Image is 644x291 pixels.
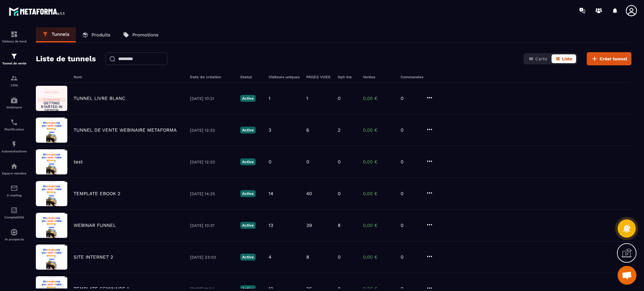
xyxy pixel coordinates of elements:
[36,118,67,143] img: image
[269,191,273,196] p: 14
[10,162,18,170] img: automations
[2,158,27,180] a: automationsautomationsEspace membre
[587,52,631,65] button: Créer tunnel
[74,191,120,196] p: TEMPLATE EBOOK 2
[10,206,18,214] img: accountant
[74,127,177,133] p: TUNNEL DE VENTE WEBINAIRE METAFORMA
[306,191,312,196] p: 40
[2,128,27,131] p: Planificateur
[52,31,69,37] p: Tunnels
[74,159,83,165] p: test
[338,75,357,79] h6: Opt-ins
[401,127,419,133] p: 0
[363,159,394,165] p: 0,00 €
[9,6,65,17] img: logo
[74,96,125,101] p: TUNNEL LIVRE BLANC
[10,30,18,38] img: formation
[562,56,572,61] span: Liste
[363,222,394,228] p: 0,00 €
[2,150,27,153] p: Automatisations
[535,56,547,61] span: Carte
[269,222,273,228] p: 13
[240,158,256,165] p: Active
[363,254,394,260] p: 0,00 €
[240,95,256,102] p: Active
[618,266,636,285] a: Ouvrir le chat
[401,254,419,260] p: 0
[2,202,27,224] a: accountantaccountantComptabilité
[363,75,394,79] h6: Ventes
[2,194,27,197] p: E-mailing
[190,255,234,260] p: [DATE] 23:03
[306,222,312,228] p: 39
[36,27,76,42] a: Tunnels
[2,70,27,92] a: formationformationCRM
[338,222,341,228] p: 8
[525,54,551,63] button: Carte
[240,222,256,229] p: Active
[36,181,67,206] img: image
[338,159,341,165] p: 0
[36,213,67,238] img: image
[240,127,256,134] p: Active
[269,96,270,101] p: 1
[338,127,341,133] p: 2
[2,172,27,175] p: Espace membre
[74,254,113,260] p: SITE INTERNET 2
[306,127,309,133] p: 6
[74,75,184,79] h6: Nom
[190,191,234,196] p: [DATE] 14:25
[401,96,419,101] p: 0
[36,86,67,111] img: image
[269,159,271,165] p: 0
[552,54,576,63] button: Liste
[363,127,394,133] p: 0,00 €
[600,56,627,62] span: Créer tunnel
[36,149,67,174] img: image
[76,27,117,42] a: Produits
[190,223,234,228] p: [DATE] 10:37
[10,118,18,126] img: scheduler
[190,75,234,79] h6: Date de création
[132,32,158,38] p: Promotions
[10,96,18,104] img: automations
[306,75,331,79] h6: PAGES VUES
[338,254,341,260] p: 0
[2,180,27,202] a: emailemailE-mailing
[190,160,234,164] p: [DATE] 12:20
[36,52,96,65] h2: Liste de tunnels
[306,159,309,165] p: 0
[2,84,27,87] p: CRM
[401,159,419,165] p: 0
[363,191,394,196] p: 0,00 €
[190,96,234,101] p: [DATE] 10:21
[269,75,300,79] h6: Visiteurs uniques
[269,254,271,260] p: 4
[269,127,271,133] p: 3
[2,62,27,65] p: Tunnel de vente
[10,52,18,60] img: formation
[240,254,256,261] p: Active
[338,191,341,196] p: 0
[2,26,27,48] a: formationformationTableau de bord
[306,96,308,101] p: 1
[190,128,234,133] p: [DATE] 12:32
[117,27,165,42] a: Promotions
[2,114,27,136] a: schedulerschedulerPlanificateur
[2,106,27,109] p: Webinaire
[363,96,394,101] p: 0,00 €
[240,75,262,79] h6: Statut
[401,222,419,228] p: 0
[2,92,27,114] a: automationsautomationsWebinaire
[10,228,18,236] img: automations
[10,74,18,82] img: formation
[2,48,27,70] a: formationformationTunnel de vente
[2,40,27,43] p: Tableau de bord
[10,184,18,192] img: email
[306,254,309,260] p: 8
[338,96,341,101] p: 0
[92,32,110,38] p: Produits
[36,244,67,270] img: image
[2,238,27,241] p: IA prospects
[401,191,419,196] p: 0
